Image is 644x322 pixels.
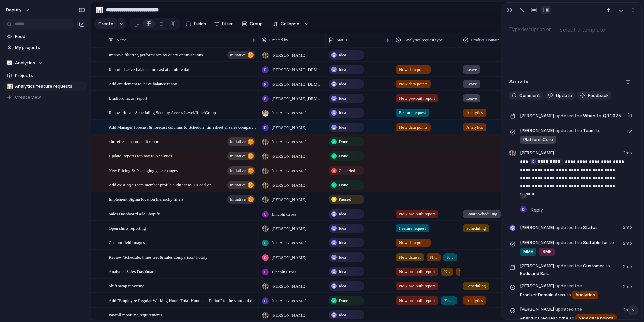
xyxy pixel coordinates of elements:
[430,254,437,261] span: New data points
[3,71,87,81] a: Projects
[399,95,435,102] span: New pre-built report
[109,238,145,246] span: Custom field images
[230,137,246,146] span: initiative
[272,254,306,261] span: [PERSON_NAME]
[577,91,611,100] button: Feedback
[109,51,203,58] span: Improve filtering performance by query optimisations
[109,123,256,131] span: Add Manager forecast & forecast columns to Schedule, timesheet & sales comparison report
[520,127,623,144] span: Team
[227,152,255,160] button: initiative
[3,58,87,68] button: 📈Analytics
[272,81,323,88] span: [PERSON_NAME][DEMOGRAPHIC_DATA]
[98,20,113,27] span: Create
[623,282,633,290] span: 2mo
[109,181,211,188] span: Add existing "Team member profile audit" into HR add-on
[94,18,117,29] button: Create
[466,225,486,232] span: Scheduling
[519,92,540,99] span: Comment
[520,239,619,257] span: Suitable for
[399,66,427,73] span: New data points
[7,83,12,90] div: 📊
[520,224,554,231] span: [PERSON_NAME]
[523,248,533,255] span: MME
[520,239,554,246] span: [PERSON_NAME]
[555,239,582,246] span: updated the
[520,223,619,232] span: Status
[183,18,209,29] button: Fields
[109,65,191,73] span: Report - Leave balance forecast at a future date
[399,211,435,217] span: New pre-built report
[531,206,543,213] span: Reply
[520,262,619,277] span: Customer
[116,37,127,43] span: Name
[272,153,306,160] span: [PERSON_NAME]
[109,152,172,159] span: Update Reports top nav to Analytics
[109,80,177,87] span: Add entitlement to leave balance report
[109,210,160,217] span: Sales Dashboard a la Shopify
[6,7,21,13] span: deputy
[6,60,13,66] div: 📈
[575,292,595,298] span: Analytics
[222,20,233,27] span: Filter
[399,254,421,261] span: New dataset
[211,18,235,29] button: Filter
[227,181,255,189] button: initiative
[555,224,582,231] span: updated the
[339,268,346,275] span: Idea
[109,253,208,261] span: Review 'Schedule, timesheet & sales comparison' hourly
[555,263,582,269] span: updated the
[227,137,255,146] button: initiative
[623,305,633,313] span: 2mo
[399,297,435,304] span: New pre-built report
[272,124,306,131] span: [PERSON_NAME]
[466,124,483,131] span: Analytics
[466,66,477,73] span: Leave
[627,127,633,135] span: 1w
[109,267,156,275] span: Analytics Sales Dashboard
[109,296,256,304] span: Add "Employee Regular Working Hours Total Hours per Period" to the standard report > Team Member ...
[459,268,465,275] span: New data points
[109,282,144,289] span: Shift swap reporting
[545,91,575,100] button: Update
[609,239,614,246] span: to
[444,297,453,304] span: Feature request
[339,138,348,145] span: Done
[272,196,306,203] span: [PERSON_NAME]
[579,315,613,322] span: New data points
[3,43,87,53] a: My projects
[272,240,306,246] span: [PERSON_NAME]
[109,137,161,145] span: 4hr refresh - non-audit reports
[447,254,453,261] span: Feature request
[272,211,296,218] span: Lincoln Cross
[3,81,87,91] a: 📊Analytics feature requests
[238,18,266,29] button: Group
[399,81,427,87] span: New data points
[109,224,146,232] span: Open shifts reporting
[272,297,306,304] span: [PERSON_NAME]
[555,127,582,134] span: updated the
[555,112,582,119] span: updated the
[509,91,543,100] button: Comment
[466,283,486,289] span: Scheduling
[272,283,306,290] span: [PERSON_NAME]
[272,182,306,189] span: [PERSON_NAME]
[404,37,443,43] span: Analytics request type
[15,72,85,79] span: Projects
[272,225,306,232] span: [PERSON_NAME]
[466,95,477,102] span: Leave
[109,195,184,203] span: Implement Sigma location hierarchy filters
[15,94,41,101] span: Create view
[339,153,348,159] span: Done
[566,292,571,298] span: to
[523,136,553,143] span: Platform Core
[605,263,610,269] span: to
[466,211,497,217] span: Smart Scheduling
[466,109,483,116] span: Analytics
[466,297,483,304] span: Analytics
[570,315,574,322] span: to
[559,25,606,35] button: select a template
[560,26,605,34] span: select a template
[339,124,346,131] span: Idea
[227,51,255,59] button: initiative
[339,211,346,217] span: Idea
